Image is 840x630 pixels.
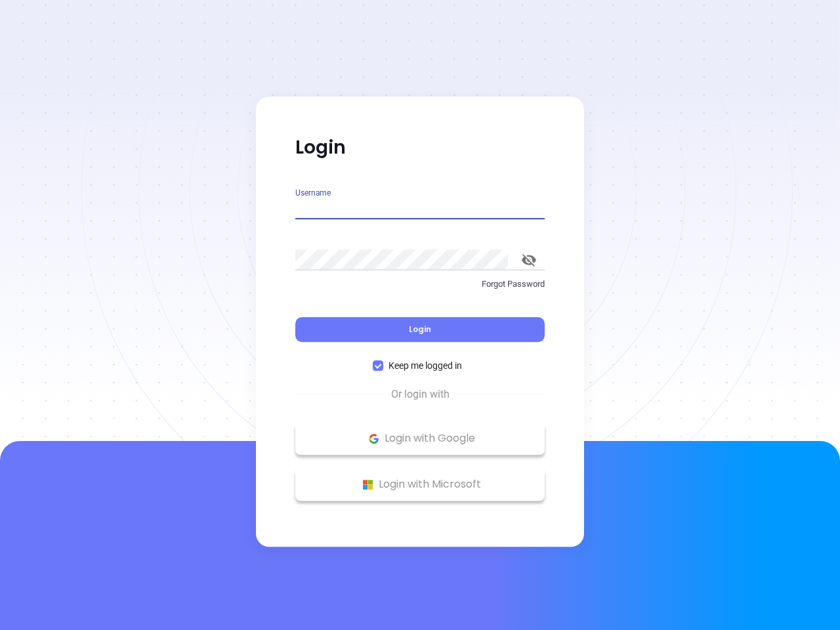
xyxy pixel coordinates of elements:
[295,317,545,342] button: Login
[383,358,467,373] span: Keep me logged in
[302,429,538,448] p: Login with Google
[385,387,456,402] span: Or login with
[295,422,545,455] button: Google Logo Login with Google
[295,136,545,159] p: Login
[302,474,538,494] p: Login with Microsoft
[295,278,545,301] a: Forgot Password
[513,244,545,276] button: toggle password visibility
[295,468,545,501] button: Microsoft Logo Login with Microsoft
[366,430,382,447] img: Google Logo
[295,189,331,197] label: Username
[409,324,431,335] span: Login
[295,278,545,291] p: Forgot Password
[360,476,376,493] img: Microsoft Logo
